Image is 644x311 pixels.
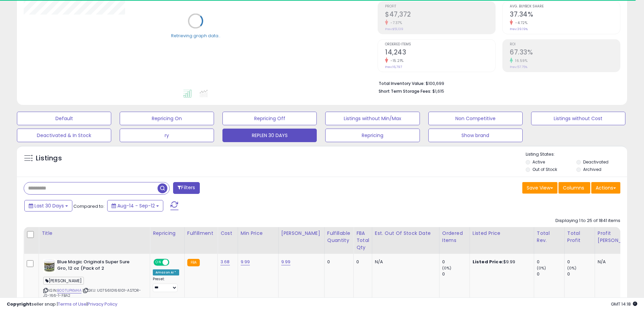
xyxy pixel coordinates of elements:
span: [PERSON_NAME] [43,277,84,285]
div: Amazon AI * [153,269,179,275]
span: Aug-14 - Sep-12 [117,202,155,209]
a: 3.68 [220,259,230,265]
div: Min Price [241,230,276,237]
button: Aug-14 - Sep-12 [107,200,163,212]
label: Deactivated [583,159,609,165]
button: Repricing On [120,112,214,125]
span: | SKU: U075610166101-ASTOR-JS-166-1-FBA2 [43,288,141,298]
label: Archived [583,166,601,172]
button: Repricing Off [222,112,317,125]
small: FBA [187,259,200,266]
a: 9.99 [241,259,250,265]
div: Fulfillable Quantity [327,230,351,244]
div: 0 [442,259,470,265]
button: Listings without Min/Max [325,112,420,125]
small: 16.59% [513,58,527,63]
div: 0 [567,259,595,265]
div: Retrieving graph data.. [171,32,220,39]
div: Preset: [153,277,179,292]
small: (0%) [567,265,577,271]
div: [PERSON_NAME] [281,230,321,237]
div: 0 [537,259,564,265]
button: Columns [558,182,590,194]
li: $100,699 [379,79,615,87]
small: -15.21% [388,58,404,63]
p: N/A [375,259,434,265]
div: 0 [327,259,348,265]
button: Actions [591,182,620,194]
span: 2025-10-13 14:18 GMT [611,301,637,307]
div: 0 [567,271,595,277]
a: Privacy Policy [88,301,117,307]
div: Total Rev. [537,230,562,244]
a: Terms of Use [58,301,87,307]
div: $9.99 [473,259,529,265]
div: seller snap | | [7,301,117,308]
b: Listed Price: [473,259,503,265]
strong: Copyright [7,301,31,307]
small: Prev: 57.75% [510,65,527,69]
span: Columns [563,184,584,191]
div: Cost [220,230,235,237]
small: -4.72% [513,20,527,25]
div: Total Profit [567,230,592,244]
a: B00TUPKM4A [57,288,81,293]
button: Show brand [428,129,523,142]
span: ON [154,260,163,265]
button: Save View [522,182,557,194]
button: REPLEN 30 DAYS [222,129,317,142]
b: Blue Magic Originals Super Sure Gro, 12 oz (Pack of 2 [57,259,139,273]
small: (0%) [537,265,546,271]
div: 0 [356,259,367,265]
h2: 14,243 [385,48,495,58]
div: Fulfillment [187,230,215,237]
h2: 37.34% [510,10,620,20]
small: (0%) [442,265,452,271]
h2: $47,372 [385,10,495,20]
div: Est. Out Of Stock Date [375,230,436,237]
small: Prev: $51,139 [385,27,403,31]
span: OFF [168,260,179,265]
label: Out of Stock [532,166,557,172]
small: -7.37% [388,20,402,25]
button: ry [120,129,214,142]
button: Non Competitive [428,112,523,125]
small: Prev: 39.19% [510,27,528,31]
div: N/A [598,259,636,265]
b: Short Term Storage Fees: [379,88,431,94]
span: ROI [510,43,620,46]
span: Ordered Items [385,43,495,46]
span: Last 30 Days [34,202,64,209]
button: Deactivated & In Stock [17,129,111,142]
div: Profit [PERSON_NAME] [598,230,638,244]
div: Displaying 1 to 25 of 1841 items [555,218,620,224]
button: Repricing [325,129,420,142]
div: 0 [442,271,470,277]
small: Prev: 16,797 [385,65,402,69]
span: Avg. Buybox Share [510,5,620,8]
div: Repricing [153,230,182,237]
div: FBA Total Qty [356,230,369,251]
label: Active [532,159,545,165]
div: Listed Price [473,230,531,237]
a: 9.99 [281,259,291,265]
button: Listings without Cost [531,112,625,125]
button: Default [17,112,111,125]
b: Total Inventory Value: [379,81,425,86]
div: 0 [537,271,564,277]
button: Last 30 Days [24,200,72,212]
span: $1,615 [432,88,444,94]
p: Listing States: [526,151,627,158]
div: Title [42,230,147,237]
h5: Listings [36,154,62,163]
span: Compared to: [73,203,104,209]
img: 41oKucH56VL._SL40_.jpg [43,259,55,272]
button: Filters [173,182,199,194]
h2: 67.33% [510,48,620,58]
span: Profit [385,5,495,8]
div: Ordered Items [442,230,467,244]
